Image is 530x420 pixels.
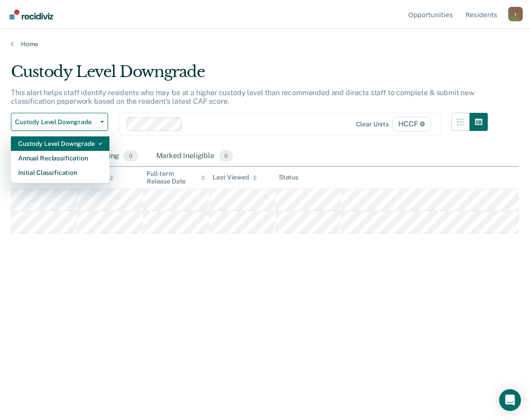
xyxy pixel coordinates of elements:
img: Recidiviz [10,10,53,19]
div: Open Intercom Messenger [499,389,521,411]
div: Dropdown Menu [11,133,109,183]
div: t [508,7,523,21]
div: Status [279,174,298,181]
span: Custody Level Downgrade [15,118,97,126]
div: Clear units [356,121,389,128]
div: Custody Level Downgrade [18,136,102,151]
div: Pending0 [90,146,139,166]
p: This alert helps staff identify residents who may be at a higher custody level than recommended a... [11,88,474,106]
button: Profile dropdown button [508,7,523,21]
div: Custody Level Downgrade [11,63,488,88]
span: HCCF [392,117,431,131]
button: Custody Level Downgrade [11,113,108,131]
div: Initial Classification [18,165,102,180]
div: Last Viewed [213,174,257,181]
div: Full-term Release Date [147,170,205,185]
a: Home [11,40,519,48]
span: 0 [124,150,138,162]
div: Annual Reclassification [18,151,102,165]
span: 0 [219,150,233,162]
div: Marked Ineligible0 [154,146,235,166]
